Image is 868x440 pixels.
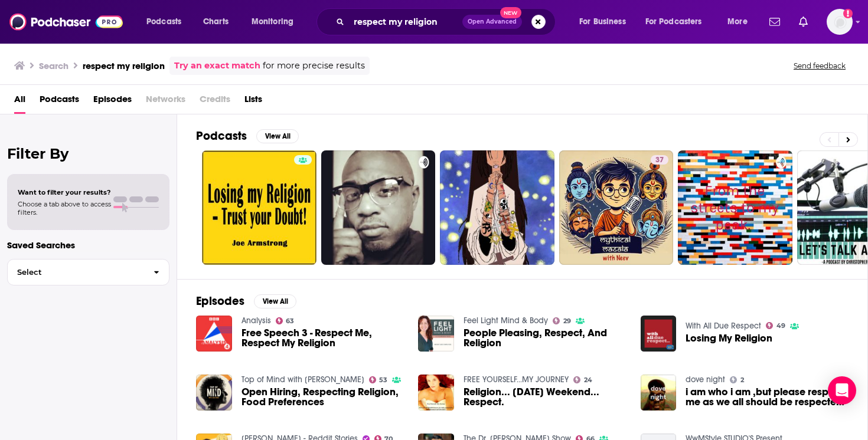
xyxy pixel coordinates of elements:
[276,317,295,324] a: 63
[579,14,626,30] span: For Business
[252,14,293,30] span: Monitoring
[828,376,856,405] div: Open Intercom Messenger
[766,322,785,329] a: 49
[196,375,232,411] img: Open Hiring, Respecting Religion, Food Preferences
[571,12,641,31] button: open menu
[638,12,719,31] button: open menu
[727,14,748,30] span: More
[686,321,761,331] a: With All Due Respect
[730,376,744,383] a: 2
[286,318,294,324] span: 63
[563,318,571,324] span: 29
[740,377,744,383] span: 2
[641,316,677,352] img: Losing My Religion
[196,129,299,143] a: PodcastsView All
[349,12,462,31] input: Search podcasts, credits, & more...
[641,375,677,411] img: i am who i am ,but please respect me as we all should be respected- religion should not be an exc...
[174,59,260,73] a: Try an exact match
[719,12,762,31] button: open menu
[686,387,849,407] a: i am who i am ,but please respect me as we all should be respected- religion should not be an exc...
[263,59,365,73] span: for more precise results
[244,90,262,114] a: Lists
[464,387,626,407] a: Religion... Earth🌞Day Weekend... Respect.
[655,155,664,166] span: 37
[242,316,271,326] a: Analysis
[559,150,674,265] a: 37
[146,90,185,114] span: Networks
[418,375,454,411] img: Religion... Earth🌞Day Weekend... Respect.
[369,376,388,383] a: 53
[645,14,702,30] span: For Podcasters
[827,9,853,35] span: Logged in as SolComms
[146,14,181,30] span: Podcasts
[468,19,517,25] span: Open Advanced
[464,387,626,407] span: Religion... [DATE] Weekend... Respect.
[243,12,309,31] button: open menu
[462,15,522,29] button: Open AdvancedNew
[196,294,244,308] h2: Episodes
[328,8,567,35] div: Search podcasts, credits, & more...
[651,155,668,165] a: 37
[418,316,454,352] img: People Pleasing, Respect, And Religion
[196,294,296,308] a: EpisodesView All
[196,129,247,143] h2: Podcasts
[138,12,197,31] button: open menu
[7,259,169,285] button: Select
[827,9,853,35] img: User Profile
[93,90,132,114] a: Episodes
[8,268,144,276] span: Select
[14,90,25,114] a: All
[765,12,785,32] a: Show notifications dropdown
[256,129,299,143] button: View All
[40,90,79,114] a: Podcasts
[584,377,592,383] span: 24
[827,9,853,35] button: Show profile menu
[242,387,404,407] a: Open Hiring, Respecting Religion, Food Preferences
[464,328,626,348] a: People Pleasing, Respect, And Religion
[776,323,785,329] span: 49
[200,90,230,114] span: Credits
[7,239,169,251] p: Saved Searches
[196,316,232,352] img: Free Speech 3 - Respect Me, Respect My Religion
[203,14,229,30] span: Charts
[18,200,111,216] span: Choose a tab above to access filters.
[254,294,296,308] button: View All
[500,7,521,18] span: New
[686,333,772,343] a: Losing My Religion
[242,328,404,348] a: Free Speech 3 - Respect Me, Respect My Religion
[464,375,569,385] a: FREE YOURSELF...MY JOURNEY
[553,317,571,324] a: 29
[843,9,853,18] svg: Add a profile image
[39,60,68,71] h3: Search
[464,316,548,326] a: Feel Light Mind & Body
[83,60,165,71] h3: respect my religion
[379,377,387,383] span: 53
[9,11,123,33] img: Podchaser - Follow, Share and Rate Podcasts
[18,188,111,196] span: Want to filter your results?
[7,145,169,162] h2: Filter By
[195,12,236,31] a: Charts
[794,12,812,32] a: Show notifications dropdown
[573,376,592,383] a: 24
[790,61,849,71] button: Send feedback
[242,375,364,385] a: Top of Mind with Julie Rose
[686,375,725,385] a: dove night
